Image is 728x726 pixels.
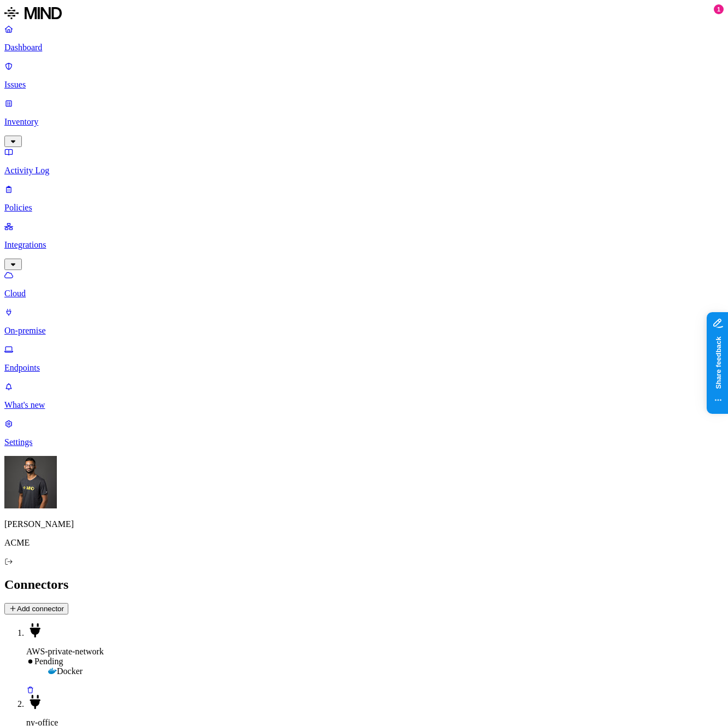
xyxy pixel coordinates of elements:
[4,538,724,548] p: ACME
[4,61,724,90] a: Issues
[4,270,724,298] a: Cloud
[4,456,57,508] img: Amit Cohen
[4,24,724,52] a: Dashboard
[4,147,724,175] a: Activity Log
[4,117,724,127] p: Inventory
[4,221,724,268] a: Integrations
[4,43,724,52] p: Dashboard
[26,647,104,656] span: AWS-private-network
[4,326,724,336] p: On-premise
[4,577,724,592] h2: Connectors
[57,666,83,676] span: Docker
[4,203,724,213] p: Policies
[4,363,724,373] p: Endpoints
[4,166,724,175] p: Activity Log
[4,419,724,447] a: Settings
[4,289,724,298] p: Cloud
[4,4,724,24] a: MIND
[4,437,724,447] p: Settings
[4,240,724,250] p: Integrations
[714,4,724,14] div: 1
[4,344,724,373] a: Endpoints
[4,603,68,614] button: Add connector
[34,657,63,666] span: Pending
[4,382,724,410] a: What's new
[4,400,724,410] p: What's new
[4,98,724,145] a: Inventory
[4,184,724,213] a: Policies
[4,4,62,22] img: MIND
[4,80,724,90] p: Issues
[4,307,724,336] a: On-premise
